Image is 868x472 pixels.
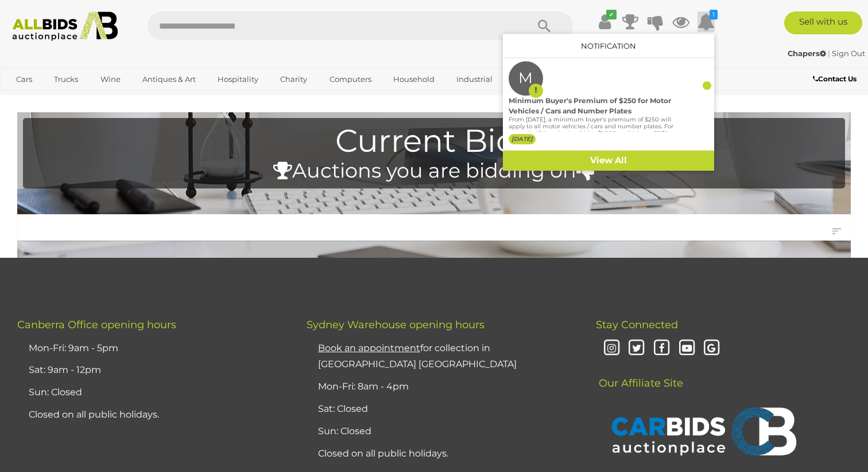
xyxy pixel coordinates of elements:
[596,360,683,390] span: Our Affiliate Site
[26,337,278,360] li: Mon-Fri: 9am - 5pm
[832,49,865,58] a: Sign Out
[307,318,485,331] span: Sydney Warehouse opening hours
[602,339,622,359] i: Instagram
[318,343,517,370] a: Book an appointmentfor collection in [GEOGRAPHIC_DATA] [GEOGRAPHIC_DATA]
[697,11,715,32] a: 1
[503,151,714,171] a: View All
[318,343,420,353] u: Book an appointment
[509,96,674,116] div: Minimum Buyer's Premium of $250 for Motor Vehicles / Cars and Number Plates
[518,61,533,96] label: M
[29,160,839,182] h4: Auctions you are bidding on
[509,134,536,144] label: [DATE]
[652,339,672,359] i: Facebook
[46,70,86,89] a: Trucks
[315,420,567,443] li: Sun: Closed
[9,70,40,89] a: Cars
[606,10,617,19] i: ✔
[627,339,647,359] i: Twitter
[210,70,266,89] a: Hospitality
[386,70,442,89] a: Household
[273,70,315,89] a: Charity
[315,443,567,465] li: Closed on all public holidays.
[677,339,697,359] i: Youtube
[788,49,826,58] strong: Chapers
[813,73,859,85] a: Contact Us
[581,41,636,50] a: Notification
[596,11,614,32] a: ✔
[315,376,567,398] li: Mon-Fri: 8am - 4pm
[6,11,123,41] img: Allbids.com.au
[17,318,176,331] span: Canberra Office opening hours
[710,10,718,19] i: 1
[26,381,278,404] li: Sun: Closed
[26,404,278,426] li: Closed on all public holidays.
[784,11,862,34] a: Sell with us
[702,339,722,359] i: Google
[813,74,857,83] b: Contact Us
[604,395,800,471] img: CARBIDS Auctionplace
[315,398,567,420] li: Sat: Closed
[29,124,839,159] h1: Current Bids
[449,70,500,89] a: Industrial
[135,70,203,89] a: Antiques & Art
[596,318,678,331] span: Stay Connected
[509,116,674,171] p: From [DATE], a minimum buyer's premium of $250 will apply to all motor vehicles / cars and number...
[322,70,379,89] a: Computers
[9,89,105,108] a: [GEOGRAPHIC_DATA]
[788,49,828,58] a: Chapers
[828,49,830,58] span: |
[93,70,128,89] a: Wine
[26,359,278,381] li: Sat: 9am - 12pm
[516,11,573,40] button: Search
